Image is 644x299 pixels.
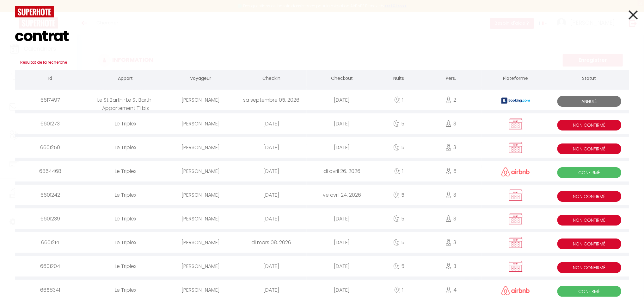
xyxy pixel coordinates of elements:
div: 5 [377,256,420,277]
span: Confirmé [557,167,621,178]
div: [PERSON_NAME] [165,113,236,134]
img: rent.png [508,237,524,249]
img: rent.png [508,189,524,201]
div: 3 [420,137,481,158]
th: Checkout [307,70,377,88]
div: [DATE] [236,256,306,277]
div: 6601204 [15,256,85,277]
div: 6601214 [15,232,85,253]
img: rent.png [508,213,524,225]
div: [DATE] [236,137,306,158]
span: Annulé [557,96,621,107]
div: 6601239 [15,208,85,229]
th: Checkin [236,70,306,88]
div: sa septembre 05. 2026 [236,90,306,110]
div: [DATE] [236,208,306,229]
div: 6 [420,161,481,181]
div: di mars 08. 2026 [236,232,306,253]
div: 5 [377,185,420,205]
span: Non Confirmé [557,143,621,154]
div: 6864468 [15,161,85,181]
img: rent.png [508,142,524,154]
div: Le St Barth · Le St Barth : Appartement T1 bis [85,90,165,110]
img: logo [15,6,54,17]
div: 2 [420,90,481,110]
div: [DATE] [236,113,306,134]
div: [PERSON_NAME] [165,161,236,181]
span: Non Confirmé [557,262,621,273]
div: [DATE] [307,113,377,134]
th: Pers. [420,70,481,88]
div: Le Triplex [85,232,165,253]
div: ve avril 24. 2026 [307,185,377,205]
th: Appart [85,70,165,88]
div: 6601273 [15,113,85,134]
img: airbnb2.png [501,286,530,295]
div: [PERSON_NAME] [165,208,236,229]
img: booking2.png [501,98,530,104]
div: Le Triplex [85,113,165,134]
span: Non Confirmé [557,239,621,249]
th: Plateforme [482,70,549,88]
span: Non Confirmé [557,191,621,202]
th: Id [15,70,85,88]
div: [PERSON_NAME] [165,256,236,277]
div: Le Triplex [85,137,165,158]
div: [DATE] [236,161,306,181]
div: [DATE] [307,90,377,110]
img: rent.png [508,260,524,272]
div: 5 [377,208,420,229]
div: [DATE] [236,185,306,205]
img: rent.png [508,118,524,130]
div: 3 [420,232,481,253]
div: Le Triplex [85,208,165,229]
div: 3 [420,113,481,134]
div: 6617497 [15,90,85,110]
th: Statut [549,70,629,88]
span: Non Confirmé [557,215,621,226]
div: [DATE] [307,137,377,158]
div: Le Triplex [85,161,165,181]
input: Tapez pour rechercher... [15,17,629,55]
div: 1 [377,90,420,110]
th: Nuits [377,70,420,88]
img: airbnb2.png [501,167,530,176]
th: Voyageur [165,70,236,88]
div: [PERSON_NAME] [165,90,236,110]
div: [PERSON_NAME] [165,137,236,158]
div: 3 [420,256,481,277]
div: [PERSON_NAME] [165,185,236,205]
div: 3 [420,208,481,229]
div: [DATE] [307,232,377,253]
span: Confirmé [557,286,621,297]
div: 5 [377,137,420,158]
div: 6601242 [15,185,85,205]
div: 6601250 [15,137,85,158]
div: 5 [377,232,420,253]
div: [DATE] [307,208,377,229]
div: di avril 26. 2026 [307,161,377,181]
h3: Résultat de la recherche [15,55,629,70]
div: [DATE] [307,256,377,277]
div: Le Triplex [85,185,165,205]
div: 5 [377,113,420,134]
div: 3 [420,185,481,205]
div: 1 [377,161,420,181]
div: Le Triplex [85,256,165,277]
div: [PERSON_NAME] [165,232,236,253]
span: Non Confirmé [557,120,621,130]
